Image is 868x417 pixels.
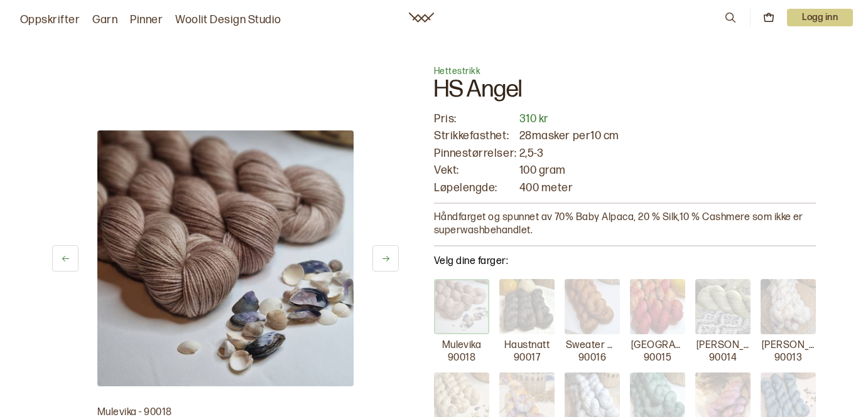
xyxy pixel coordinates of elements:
[442,339,482,352] p: Mulevika
[434,163,517,177] p: Vekt:
[20,11,80,29] a: Oppskrifter
[92,11,117,29] a: Garn
[519,129,816,143] p: 28 masker per 10 cm
[762,339,815,352] p: [PERSON_NAME]
[709,352,737,365] p: 90014
[514,352,540,365] p: 90017
[434,254,816,269] p: Velg dine farger:
[787,9,853,26] button: User dropdown
[761,279,816,334] img: Kari
[434,129,517,143] p: Strikkefasthet:
[409,13,434,23] a: Woolit
[566,339,619,352] p: Sweater Weather
[434,146,517,161] p: Pinnestørrelser:
[130,11,163,29] a: Pinner
[97,130,354,386] img: Bilde av garn
[499,279,555,334] img: Haustnatt
[519,181,816,195] p: 400 meter
[631,339,684,352] p: [GEOGRAPHIC_DATA]
[697,339,749,352] p: [PERSON_NAME]
[504,339,550,352] p: Haustnatt
[695,279,751,334] img: Olivia
[434,211,816,238] p: Håndfarget og spunnet av 70% Baby Alpaca, 20 % Silk,10 % Cashmere som ikke er superwashbehandlet.
[434,181,517,195] p: Løpelengde:
[448,352,475,365] p: 90018
[578,352,606,365] p: 90016
[774,352,802,365] p: 90013
[434,279,489,334] img: Mulevika
[434,78,816,112] h1: HS Angel
[519,163,816,177] p: 100 gram
[565,279,620,334] img: Sweater Weather
[175,11,281,29] a: Woolit Design Studio
[644,352,671,365] p: 90015
[519,112,816,126] p: 310 kr
[630,279,685,334] img: Elm Street
[434,112,517,126] p: Pris:
[787,9,853,26] p: Logg inn
[519,146,816,161] p: 2,5 - 3
[434,66,480,77] span: Hettestrikk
